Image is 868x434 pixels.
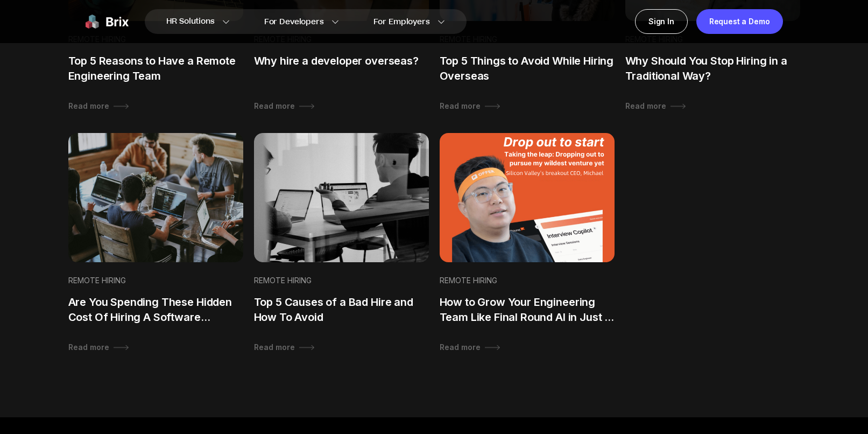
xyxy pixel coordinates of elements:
div: Top 5 Reasons to Have a Remote Engineering Team [68,53,243,83]
div: Top 5 Causes of a Bad Hire and How To Avoid [254,295,429,325]
div: Remote Hiring [68,275,243,286]
span: For Employers [373,16,430,27]
a: Request a Demo [696,9,783,34]
div: Read more [625,101,666,111]
div: Why hire a developer overseas? [254,53,429,83]
div: Remote Hiring [440,275,615,286]
span: HR Solutions [166,13,215,30]
div: Read more [68,342,109,353]
div: Read more [68,101,109,111]
a: Sign In [635,9,688,34]
div: Read more [440,342,481,353]
span: For Developers [264,16,324,27]
div: Why Should You Stop Hiring in a Traditional Way? [625,53,800,83]
div: Read more [440,101,481,111]
div: Remote Hiring [254,275,429,286]
div: Top 5 Things to Avoid While Hiring Overseas [440,53,615,83]
div: Read more [254,101,295,111]
div: Read more [254,342,295,353]
div: Are You Spending These Hidden Cost Of Hiring A Software Development Teamiring A Software Developm... [68,295,243,325]
div: How to Grow Your Engineering Team Like Final Round AI in Just 6 Days [440,295,615,325]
